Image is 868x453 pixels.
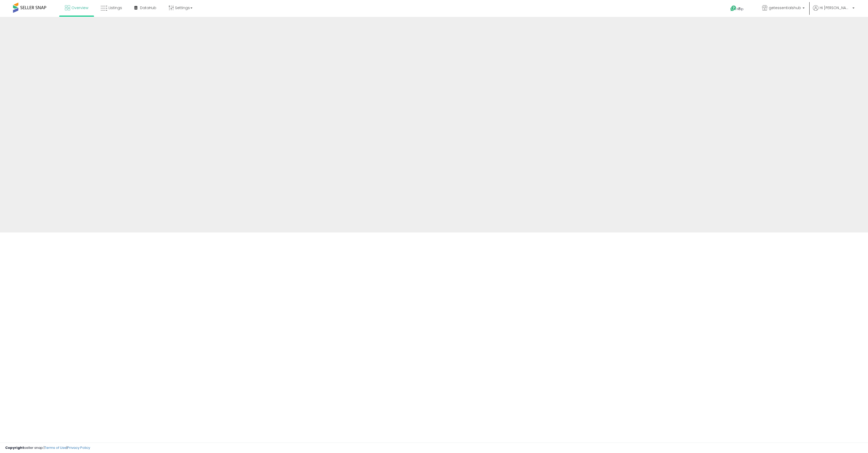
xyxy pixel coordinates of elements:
[71,5,88,10] span: Overview
[769,5,801,10] span: getessentialshub
[737,7,744,11] span: Help
[813,5,854,17] a: Hi [PERSON_NAME]
[140,5,156,10] span: DataHub
[730,5,737,12] i: Get Help
[109,5,122,10] span: Listings
[820,5,851,10] span: Hi [PERSON_NAME]
[726,1,754,17] a: Help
